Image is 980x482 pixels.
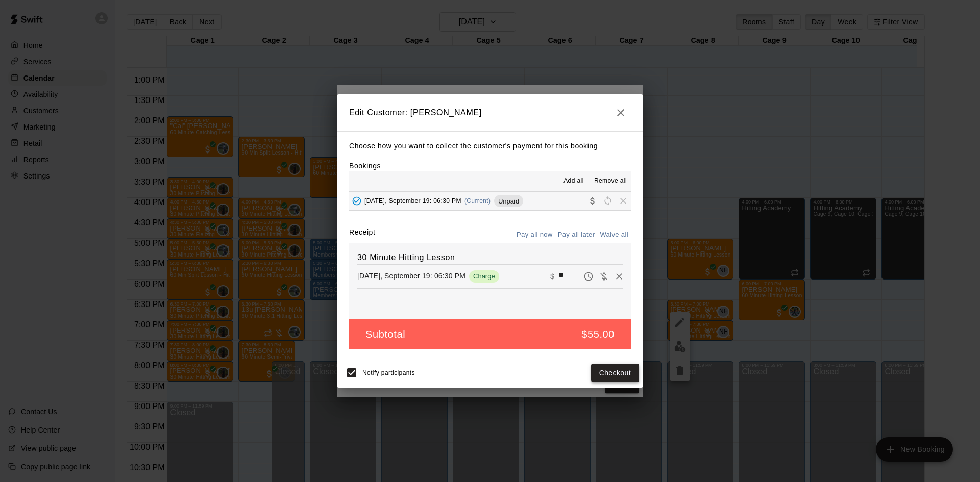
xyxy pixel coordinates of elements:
[590,173,631,189] button: Remove all
[337,94,643,131] h2: Edit Customer: [PERSON_NAME]
[616,197,631,205] span: Remove
[611,269,627,284] button: Remove
[557,173,590,189] button: Add all
[600,197,616,205] span: Reschedule
[357,271,465,281] p: [DATE], September 19: 06:30 PM
[550,271,554,282] p: $
[581,271,596,280] span: Pay later
[464,197,491,205] span: (Current)
[469,272,499,280] span: Charge
[597,227,631,243] button: Waive all
[349,162,381,170] label: Bookings
[365,327,405,341] h5: Subtotal
[563,176,584,186] span: Add all
[349,140,631,153] p: Choose how you want to collect the customer's payment for this booking
[364,197,461,205] span: [DATE], September 19: 06:30 PM
[596,271,611,280] span: Waive payment
[494,197,523,205] span: Unpaid
[581,327,615,341] h5: $55.00
[585,197,600,205] span: Collect payment
[514,227,555,243] button: Pay all now
[349,193,364,209] button: Added - Collect Payment
[362,369,415,376] span: Notify participants
[357,251,623,264] h6: 30 Minute Hitting Lesson
[555,227,598,243] button: Pay all later
[594,176,627,186] span: Remove all
[591,364,639,383] button: Checkout
[349,192,631,211] button: Added - Collect Payment[DATE], September 19: 06:30 PM(Current)UnpaidCollect paymentRescheduleRemove
[349,227,375,243] label: Receipt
